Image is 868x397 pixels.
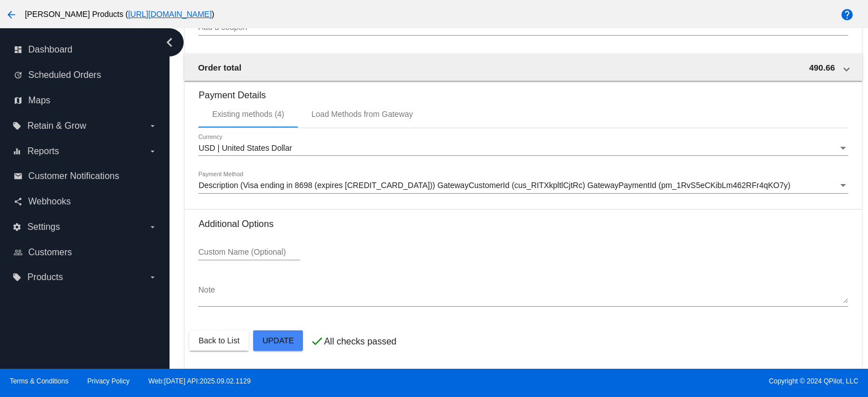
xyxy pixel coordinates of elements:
a: Privacy Policy [88,377,130,385]
span: Products [27,272,63,282]
span: Maps [28,95,50,106]
a: people_outline Customers [14,243,157,261]
a: email Customer Notifications [14,167,157,185]
span: Copyright © 2024 QPilot, LLC [444,377,858,385]
i: local_offer [12,121,21,130]
span: Customer Notifications [28,171,119,181]
span: Scheduled Orders [28,70,101,80]
i: local_offer [12,273,21,282]
i: settings [12,223,21,232]
a: Web:[DATE] API:2025.09.02.1129 [149,377,251,385]
i: share [14,197,23,206]
span: [PERSON_NAME] Products ( ) [25,10,214,19]
span: Order total [198,63,241,72]
mat-icon: arrow_back [5,8,18,21]
span: Description (Visa ending in 8698 (expires [CREDIT_CARD_DATA])) GatewayCustomerId (cus_RITXkpltlCj... [198,181,790,190]
span: Retain & Grow [27,121,86,131]
i: arrow_drop_down [148,223,157,232]
span: USD | United States Dollar [198,143,292,152]
a: [URL][DOMAIN_NAME] [128,10,212,19]
span: Dashboard [28,45,72,55]
a: Terms & Conditions [10,377,68,385]
div: Load Methods from Gateway [311,110,413,119]
a: map Maps [14,91,157,110]
h3: Payment Details [198,81,848,101]
a: share Webhooks [14,193,157,211]
a: dashboard Dashboard [14,41,157,59]
i: equalizer [12,147,21,156]
span: 490.66 [809,63,835,72]
button: Back to List [189,330,248,351]
span: Reports [27,146,59,156]
span: Customers [28,247,72,258]
mat-expansion-panel-header: Order total 490.66 [184,54,862,81]
i: people_outline [14,248,23,257]
i: update [14,71,23,80]
h3: Additional Options [198,219,848,229]
span: Update [262,336,294,345]
span: Webhooks [28,197,71,207]
mat-select: Currency [198,144,848,153]
i: map [14,96,23,105]
a: update Scheduled Orders [14,66,157,84]
p: All checks passed [324,337,396,347]
mat-select: Payment Method [198,181,848,190]
span: Back to List [198,336,239,345]
i: arrow_drop_down [148,121,157,130]
i: arrow_drop_down [148,273,157,282]
mat-icon: help [840,8,854,21]
i: email [14,172,23,181]
div: Existing methods (4) [212,110,284,119]
button: Update [253,330,303,351]
i: chevron_left [160,33,179,51]
i: dashboard [14,45,23,54]
input: Custom Name (Optional) [198,248,300,257]
span: Settings [27,222,60,232]
i: arrow_drop_down [148,147,157,156]
mat-icon: check [310,334,324,348]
